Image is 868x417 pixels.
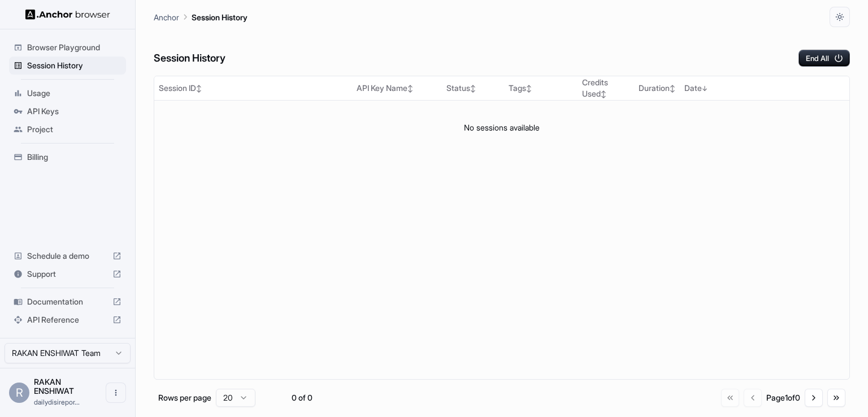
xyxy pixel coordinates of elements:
[9,247,126,265] div: Schedule a demo
[154,11,179,23] p: Anchor
[470,84,476,93] span: ↕
[27,106,121,117] span: API Keys
[25,9,110,20] img: Anchor Logo
[27,250,108,262] span: Schedule a demo
[154,50,225,67] h6: Session History
[106,383,126,403] button: Open menu
[9,57,126,75] div: Session History
[34,377,74,396] span: RAKAN ENSHIWAT
[582,77,630,99] div: Credits Used
[34,398,80,406] span: dailydisireport@gmail.com
[9,120,126,138] div: Project
[27,151,121,163] span: Billing
[27,88,121,99] span: Usage
[9,311,126,329] div: API Reference
[274,392,330,403] div: 0 of 0
[446,82,500,94] div: Status
[154,101,849,155] td: No sessions available
[27,314,108,325] span: API Reference
[27,124,121,135] span: Project
[407,84,413,93] span: ↕
[766,392,800,403] div: Page 1 of 0
[9,38,126,57] div: Browser Playground
[9,265,126,283] div: Support
[9,148,126,166] div: Billing
[357,82,438,94] div: API Key Name
[9,84,126,102] div: Usage
[159,82,348,94] div: Session ID
[9,293,126,311] div: Documentation
[639,82,675,94] div: Duration
[526,84,532,93] span: ↕
[192,11,248,23] p: Session History
[27,42,121,53] span: Browser Playground
[27,268,108,280] span: Support
[158,392,211,403] p: Rows per page
[196,84,202,93] span: ↕
[601,90,606,98] span: ↕
[702,84,708,93] span: ↓
[27,296,108,307] span: Documentation
[9,383,29,403] div: R
[798,50,850,67] button: End All
[670,84,675,93] span: ↕
[27,60,121,71] span: Session History
[509,82,573,94] div: Tags
[684,82,771,94] div: Date
[154,11,248,23] nav: breadcrumb
[9,102,126,120] div: API Keys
